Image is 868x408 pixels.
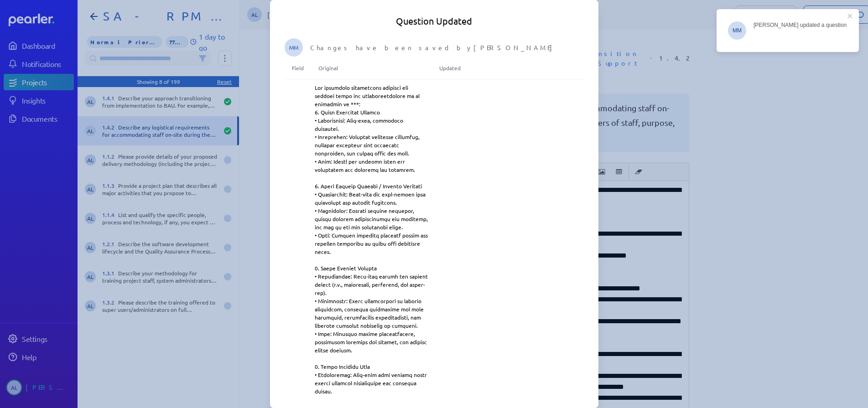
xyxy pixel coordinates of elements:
h5: Question Updated [285,15,584,27]
span: Michelle Manuel [728,21,746,40]
td: Updated [432,57,584,80]
td: Original [311,57,432,80]
button: close [847,12,853,20]
td: Field [285,57,311,80]
div: [PERSON_NAME] updated a question [754,21,847,40]
span: Michelle Manuel [285,38,303,57]
p: Changes have been saved by [PERSON_NAME] [310,38,557,57]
